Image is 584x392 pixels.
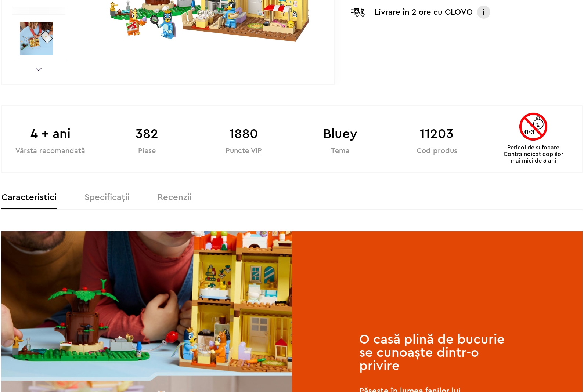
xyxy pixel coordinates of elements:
[195,124,292,144] b: 1880
[389,124,485,144] b: 11203
[350,7,365,17] img: Livrare Glovo
[375,6,473,18] p: Livrare în 2 ore cu GLOVO
[36,68,42,71] a: Next
[499,113,568,164] div: Pericol de sufocare Contraindicat copiilor mai mici de 3 ani
[20,22,53,55] img: LEGO Bluey Casa familiei lui Blue
[292,124,389,144] b: Bluey
[389,148,485,155] div: Cod produs
[2,148,99,155] div: Vârsta recomandată
[84,193,130,202] label: Specificații
[292,148,389,155] div: Tema
[195,148,292,155] div: Puncte VIP
[99,124,195,144] b: 382
[1,193,57,202] label: Caracteristici
[158,193,192,202] label: Recenzii
[476,5,491,19] img: Info livrare cu GLOVO
[2,124,99,144] b: 4 + ani
[99,148,195,155] div: Piese
[359,333,516,373] h2: O casă plină de bucurie se cunoaște dintr-o privire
